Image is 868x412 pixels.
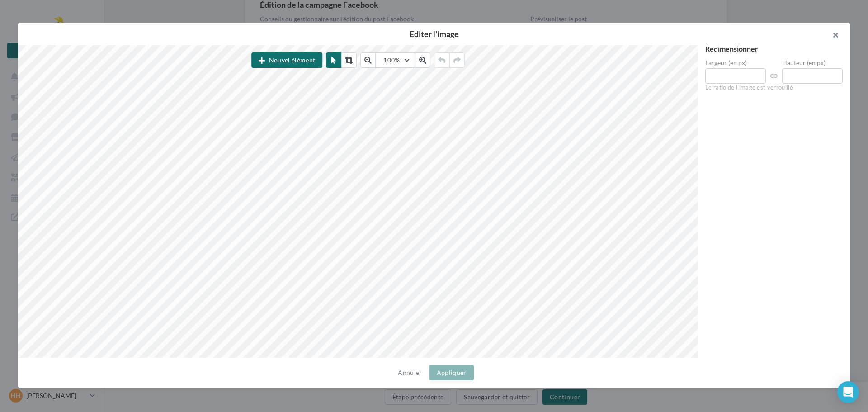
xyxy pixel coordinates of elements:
[705,84,843,92] div: Le ratio de l'image est verrouillé
[429,365,474,380] button: Appliquer
[394,367,425,378] button: Annuler
[705,45,843,52] div: Redimensionner
[251,52,322,68] button: Nouvel élément
[33,30,835,38] h2: Editer l'image
[837,381,859,403] div: Open Intercom Messenger
[782,60,843,66] label: Hauteur (en px)
[705,60,766,66] label: Largeur (en px)
[376,52,415,68] button: 100%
